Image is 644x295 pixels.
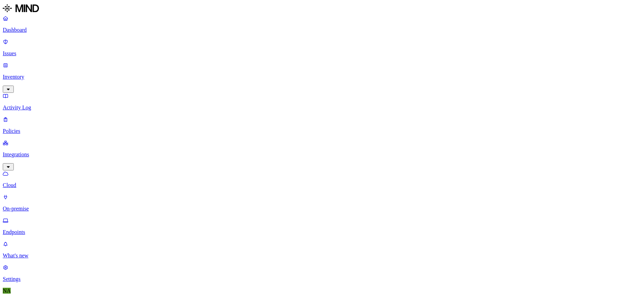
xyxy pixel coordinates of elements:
[3,74,641,80] p: Inventory
[3,62,641,92] a: Inventory
[3,229,641,235] p: Endpoints
[3,170,641,188] a: Cloud
[3,182,641,188] p: Cloud
[3,50,641,57] p: Issues
[3,194,641,212] a: On-premise
[3,276,641,282] p: Settings
[3,241,641,259] a: What's new
[3,15,641,33] a: Dashboard
[3,3,641,15] a: MIND
[3,206,641,212] p: On-premise
[3,151,641,158] p: Integrations
[3,140,641,169] a: Integrations
[3,128,641,134] p: Policies
[3,264,641,282] a: Settings
[3,253,641,259] p: What's new
[3,3,39,14] img: MIND
[3,39,641,57] a: Issues
[3,27,641,33] p: Dashboard
[3,93,641,111] a: Activity Log
[3,288,11,294] span: NA
[3,105,641,111] p: Activity Log
[3,116,641,134] a: Policies
[3,217,641,235] a: Endpoints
